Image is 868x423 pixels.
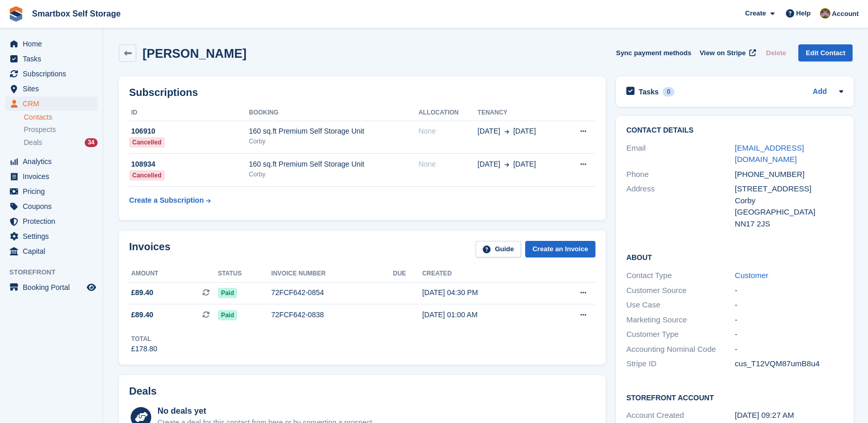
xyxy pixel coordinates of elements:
img: Kayleigh Devlin [820,8,830,19]
div: No deals yet [157,405,374,417]
th: Invoice number [271,266,393,282]
div: Customer Type [626,329,735,340]
div: [DATE] 09:27 AM [735,410,843,421]
a: Guide [476,241,521,258]
div: - [735,329,843,340]
div: Cancelled [129,137,165,148]
span: £89.40 [131,287,153,298]
div: Address [626,183,735,230]
div: Email [626,142,735,166]
div: [PHONE_NUMBER] [735,169,843,181]
button: Delete [762,44,790,61]
span: Analytics [23,154,85,169]
span: View on Stripe [700,48,746,58]
span: Create [745,8,766,19]
div: 160 sq.ft Premium Self Storage Unit [249,126,418,137]
h2: Tasks [639,87,659,96]
a: Add [813,86,827,98]
span: Pricing [23,184,85,199]
a: Prospects [24,124,98,135]
div: Total [131,334,157,344]
div: Account Created [626,410,735,421]
span: Invoices [23,169,85,184]
div: Customer Source [626,285,735,297]
div: - [735,314,843,326]
div: NN17 2JS [735,218,843,230]
th: Tenancy [478,105,563,121]
div: Corby [735,195,843,207]
div: - [735,299,843,311]
div: None [418,159,477,170]
div: Corby [249,137,418,146]
h2: Subscriptions [129,87,595,99]
div: - [735,285,843,297]
span: Help [796,8,811,19]
div: [GEOGRAPHIC_DATA] [735,206,843,218]
span: Settings [23,229,85,243]
span: [DATE] [513,126,536,137]
h2: About [626,252,843,262]
div: Marketing Source [626,314,735,326]
span: Home [23,37,85,51]
a: menu [5,229,98,243]
th: Status [218,266,271,282]
span: Paid [218,288,237,298]
div: Accounting Nominal Code [626,344,735,355]
span: [DATE] [513,159,536,170]
div: 72FCF642-0854 [271,287,393,298]
div: cus_T12VQM87umB8u4 [735,358,843,370]
th: Due [393,266,422,282]
span: Protection [23,214,85,229]
div: [DATE] 01:00 AM [422,310,547,320]
h2: Invoices [129,241,170,258]
div: Phone [626,169,735,181]
div: [STREET_ADDRESS] [735,183,843,195]
a: Contacts [24,112,98,122]
a: Smartbox Self Storage [28,5,125,22]
div: Create a Subscription [129,195,204,206]
span: £89.40 [131,310,153,320]
button: Sync payment methods [616,44,691,61]
th: Amount [129,266,218,282]
span: CRM [23,96,85,111]
span: [DATE] [478,159,500,170]
a: menu [5,96,98,111]
h2: Deals [129,385,156,397]
span: Account [832,9,859,19]
a: menu [5,184,98,199]
h2: Storefront Account [626,392,843,402]
h2: Contact Details [626,126,843,135]
span: Prospects [24,125,56,135]
div: Contact Type [626,270,735,282]
span: Storefront [9,267,103,278]
a: menu [5,82,98,96]
div: - [735,344,843,355]
a: Create a Subscription [129,191,211,210]
a: Preview store [85,281,98,294]
a: menu [5,214,98,229]
div: 72FCF642-0838 [271,310,393,320]
a: menu [5,52,98,66]
a: menu [5,169,98,184]
span: [DATE] [478,126,500,137]
th: Created [422,266,547,282]
a: View on Stripe [696,44,758,61]
img: stora-icon-8386f47178a22dfd0bd8f6a31ec36ba5ce8667c1dd55bd0f319d3a0aa187defe.svg [8,6,24,22]
div: £178.80 [131,344,157,354]
h2: [PERSON_NAME] [143,46,246,60]
a: Customer [735,271,768,280]
div: Stripe ID [626,358,735,370]
span: Booking Portal [23,280,85,295]
div: Use Case [626,299,735,311]
span: Coupons [23,199,85,214]
th: Booking [249,105,418,121]
a: Deals 34 [24,137,98,148]
a: menu [5,280,98,295]
a: Create an Invoice [525,241,595,258]
div: Cancelled [129,170,165,181]
th: ID [129,105,249,121]
span: Tasks [23,52,85,66]
span: Subscriptions [23,67,85,81]
a: Edit Contact [798,44,853,61]
div: 106910 [129,126,249,137]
